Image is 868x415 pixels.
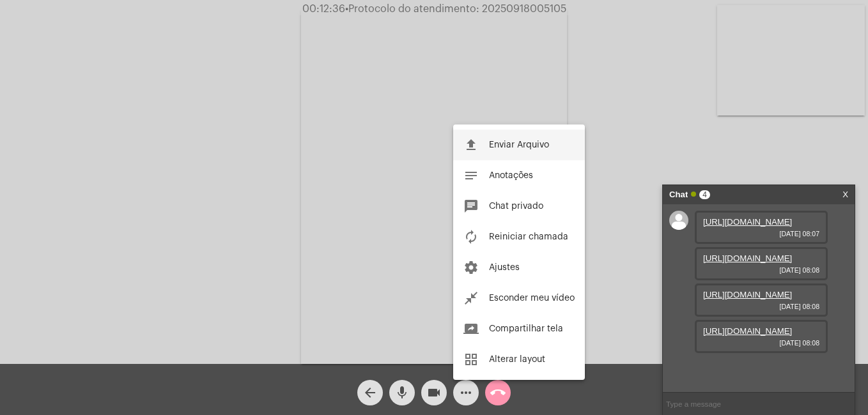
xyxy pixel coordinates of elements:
[489,140,549,149] span: Enviar Arquivo
[489,355,545,364] span: Alterar layout
[463,260,479,275] mat-icon: settings
[489,324,563,333] span: Compartilhar tela
[463,199,479,214] mat-icon: chat
[463,352,479,367] mat-icon: grid_view
[489,171,533,180] span: Anotações
[489,294,575,303] span: Esconder meu vídeo
[463,290,479,306] mat-icon: close_fullscreen
[463,321,479,336] mat-icon: screen_share
[463,137,479,153] mat-icon: file_upload
[489,263,520,272] span: Ajustes
[489,232,568,241] span: Reiniciar chamada
[463,229,479,245] mat-icon: autorenew
[489,202,543,211] span: Chat privado
[463,168,479,183] mat-icon: notes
